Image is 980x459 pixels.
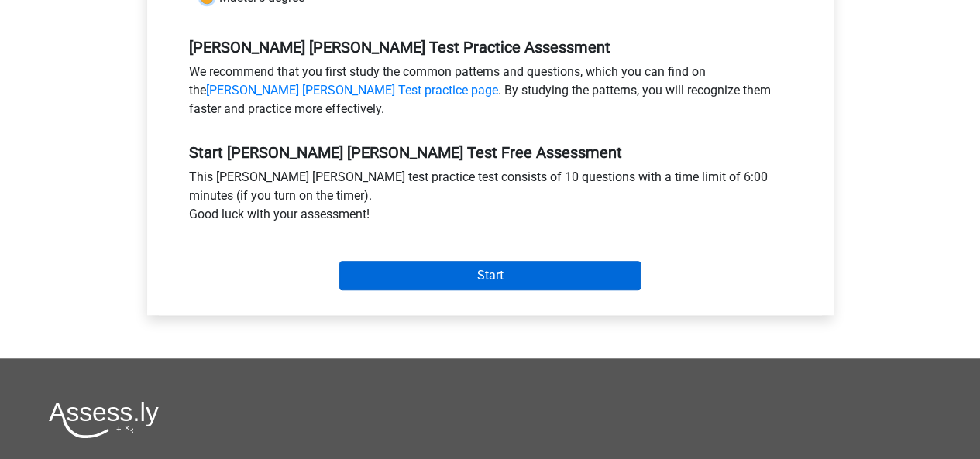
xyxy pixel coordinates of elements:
img: Assessly logo [49,402,159,438]
div: We recommend that you first study the common patterns and questions, which you can find on the . ... [177,63,803,125]
input: Start [339,261,641,290]
h5: [PERSON_NAME] [PERSON_NAME] Test Practice Assessment [189,38,792,57]
h5: Start [PERSON_NAME] [PERSON_NAME] Test Free Assessment [189,143,792,162]
div: This [PERSON_NAME] [PERSON_NAME] test practice test consists of 10 questions with a time limit of... [177,168,803,230]
a: [PERSON_NAME] [PERSON_NAME] Test practice page [206,83,498,98]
